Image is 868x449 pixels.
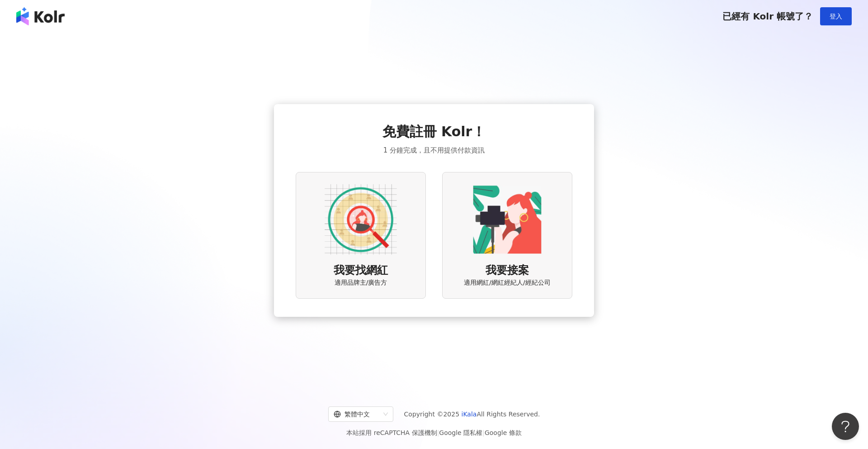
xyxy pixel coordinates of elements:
[830,13,842,20] span: 登入
[722,11,813,22] span: 已經有 Kolr 帳號了？
[346,427,521,438] span: 本站採用 reCAPTCHA 保護機制
[464,278,550,287] span: 適用網紅/網紅經紀人/經紀公司
[335,278,387,287] span: 適用品牌主/廣告方
[482,429,485,436] span: |
[334,407,380,421] div: 繁體中文
[382,122,486,141] span: 免費註冊 Kolr！
[471,183,543,256] img: KOL identity option
[485,429,522,436] a: Google 條款
[462,411,477,418] a: iKala
[437,429,439,436] span: |
[820,7,852,25] button: 登入
[325,183,397,256] img: AD identity option
[439,429,482,436] a: Google 隱私權
[404,409,540,420] span: Copyright © 2025 All Rights Reserved.
[832,413,859,440] iframe: Help Scout Beacon - Open
[486,263,529,278] span: 我要接案
[383,145,485,156] span: 1 分鐘完成，且不用提供付款資訊
[334,263,388,278] span: 我要找網紅
[16,7,65,25] img: logo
